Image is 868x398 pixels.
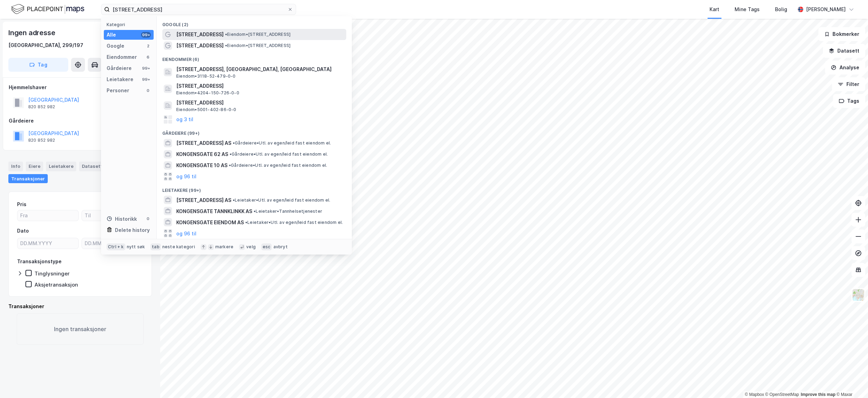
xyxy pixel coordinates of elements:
div: 99+ [141,65,151,71]
span: Leietaker • Utl. av egen/leid fast eiendom el. [233,197,330,203]
span: [STREET_ADDRESS], [GEOGRAPHIC_DATA], [GEOGRAPHIC_DATA] [176,65,343,73]
span: Eiendom • 3118-52-479-0-0 [176,73,236,79]
div: 6 [145,54,151,60]
span: Eiendom • [STREET_ADDRESS] [225,32,290,37]
div: avbryt [273,244,287,250]
input: Til [82,210,143,221]
span: Gårdeiere • Utl. av egen/leid fast eiendom el. [229,163,327,168]
span: KONGENSGATE TANNKLINKK AS [176,207,252,216]
a: Improve this map [801,392,835,397]
button: Tags [833,94,865,108]
div: Transaksjoner [8,174,48,183]
span: • [225,43,227,48]
button: Datasett [823,44,865,58]
div: [PERSON_NAME] [806,5,846,14]
span: • [233,140,235,146]
div: nytt søk [127,244,145,250]
div: Delete history [115,226,150,234]
div: Gårdeiere (99+) [157,125,352,138]
div: Tinglysninger [34,270,70,277]
div: Kontrollprogram for chat [833,365,868,398]
div: Gårdeiere [9,117,152,125]
span: • [230,151,232,157]
span: • [233,197,235,203]
div: Leietakere (99+) [157,182,352,195]
div: Datasett [79,162,105,171]
span: KONGENSGATE 10 AS [176,161,227,170]
div: Leietakere [107,75,133,84]
div: tab [150,243,161,250]
span: Gårdeiere • Utl. av egen/leid fast eiendom el. [233,140,331,146]
div: Historikk [107,215,137,223]
div: Alle [107,31,116,39]
div: markere [215,244,233,250]
span: [STREET_ADDRESS] AS [176,196,231,204]
div: neste kategori [162,244,195,250]
div: Personer [107,86,129,95]
span: [STREET_ADDRESS] [176,82,343,90]
img: logo.f888ab2527a4732fd821a326f86c7f29.svg [11,3,84,15]
span: Gårdeiere • Utl. av egen/leid fast eiendom el. [230,151,328,157]
button: Tag [8,58,68,72]
div: Bolig [775,5,787,14]
div: 2 [145,43,151,49]
div: Eiere [26,162,43,171]
span: [STREET_ADDRESS] [176,99,343,107]
div: velg [246,244,256,250]
div: Eiendommer [107,53,137,61]
input: Søk på adresse, matrikkel, gårdeiere, leietakere eller personer [110,4,287,15]
div: 0 [145,216,151,221]
div: Ingen transaksjoner [17,313,144,345]
div: Info [8,162,23,171]
span: Leietaker • Tannhelsetjenester [254,209,322,214]
div: 820 852 982 [28,138,55,143]
span: • [245,220,247,225]
div: 99+ [141,77,151,82]
span: [STREET_ADDRESS] AS [176,139,231,147]
div: Kart [710,5,719,14]
div: 99+ [141,32,151,38]
div: Mine Tags [735,5,760,14]
span: [STREET_ADDRESS] [176,30,224,39]
span: Leietaker • Utl. av egen/leid fast eiendom el. [245,220,343,225]
div: Transaksjoner [8,302,152,311]
div: Aksjetransaksjon [34,281,78,288]
div: Google (2) [157,16,352,29]
a: Mapbox [745,392,764,397]
div: Gårdeiere [107,64,132,72]
iframe: Chat Widget [833,365,868,398]
button: og 3 til [176,115,193,124]
button: og 96 til [176,172,196,181]
span: Eiendom • 5001-402-86-0-0 [176,107,237,112]
span: • [229,163,231,168]
div: Google [107,42,124,50]
span: KONGENSGATE EIENDOM AS [176,218,244,227]
span: • [254,209,256,214]
div: Kategori [107,22,154,27]
div: [GEOGRAPHIC_DATA], 299/197 [8,41,83,49]
span: [STREET_ADDRESS] [176,41,224,50]
input: DD.MM.YYYY [82,238,143,249]
button: Bokmerker [818,27,865,41]
a: OpenStreetMap [765,392,799,397]
div: 820 852 982 [28,104,55,110]
button: Analyse [825,61,865,75]
div: Dato [17,227,29,235]
div: 0 [145,88,151,93]
div: esc [261,243,272,250]
span: Eiendom • 4204-150-726-0-0 [176,90,239,96]
span: KONGENSGATE 62 AS [176,150,228,158]
div: Transaksjonstype [17,257,62,266]
div: Leietakere [46,162,76,171]
div: Pris [17,200,26,209]
input: Fra [17,210,78,221]
span: • [225,32,227,37]
div: Ingen adresse [8,27,56,38]
span: Eiendom • [STREET_ADDRESS] [225,43,290,48]
input: DD.MM.YYYY [17,238,78,249]
img: Z [852,288,865,302]
div: Hjemmelshaver [9,83,152,92]
div: Ctrl + k [107,243,125,250]
button: og 96 til [176,229,196,237]
button: Filter [832,77,865,91]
